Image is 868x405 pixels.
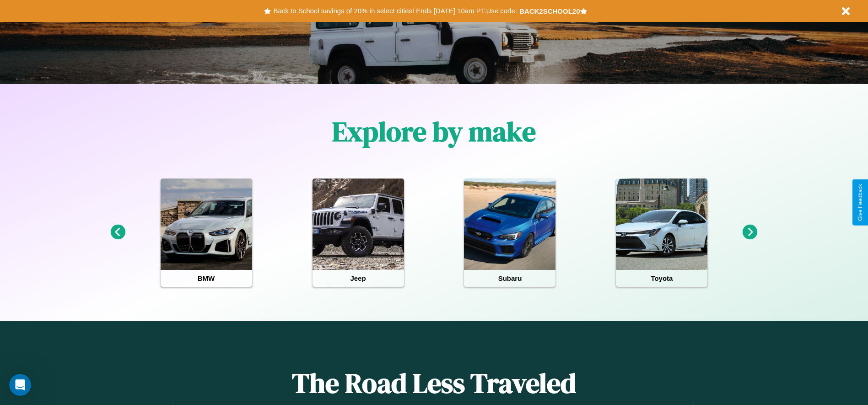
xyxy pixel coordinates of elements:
[173,364,694,402] h1: The Road Less Traveled
[464,270,555,287] h4: Subaru
[313,270,404,287] h4: Jeep
[332,113,536,150] h1: Explore by make
[857,184,863,221] div: Give Feedback
[9,374,31,396] iframe: Intercom live chat
[161,270,252,287] h4: BMW
[271,5,519,17] button: Back to School savings of 20% in select cities! Ends [DATE] 10am PT.Use code:
[616,270,707,287] h4: Toyota
[519,7,580,15] b: BACK2SCHOOL20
